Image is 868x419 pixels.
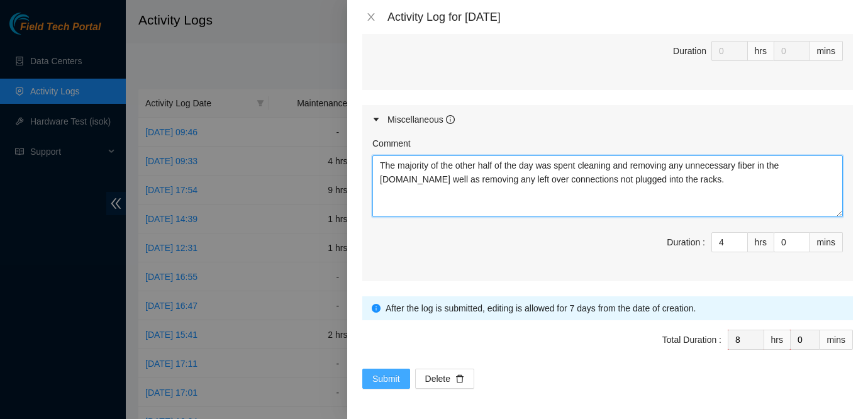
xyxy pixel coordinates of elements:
button: Submit [362,369,410,389]
div: Miscellaneous info-circle [362,105,853,134]
div: Total Duration : [662,333,721,347]
label: Comment [372,137,411,150]
div: Duration [673,44,706,58]
div: After the log is submitted, editing is allowed for 7 days from the date of creation. [386,301,843,315]
button: Close [362,11,380,23]
span: delete [455,374,464,384]
button: Deletedelete [415,369,474,389]
span: info-circle [446,115,455,124]
div: mins [820,330,853,350]
span: Delete [425,372,450,386]
span: info-circle [372,304,381,313]
div: hrs [764,330,791,350]
span: Submit [372,372,400,386]
div: Activity Log for [DATE] [387,10,853,24]
div: hrs [748,41,774,61]
div: mins [810,41,843,61]
div: Miscellaneous [387,113,455,126]
span: close [366,12,376,22]
div: mins [810,232,843,252]
textarea: Comment [372,155,843,217]
span: caret-right [372,116,380,123]
div: hrs [748,232,774,252]
div: Duration : [667,235,705,249]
